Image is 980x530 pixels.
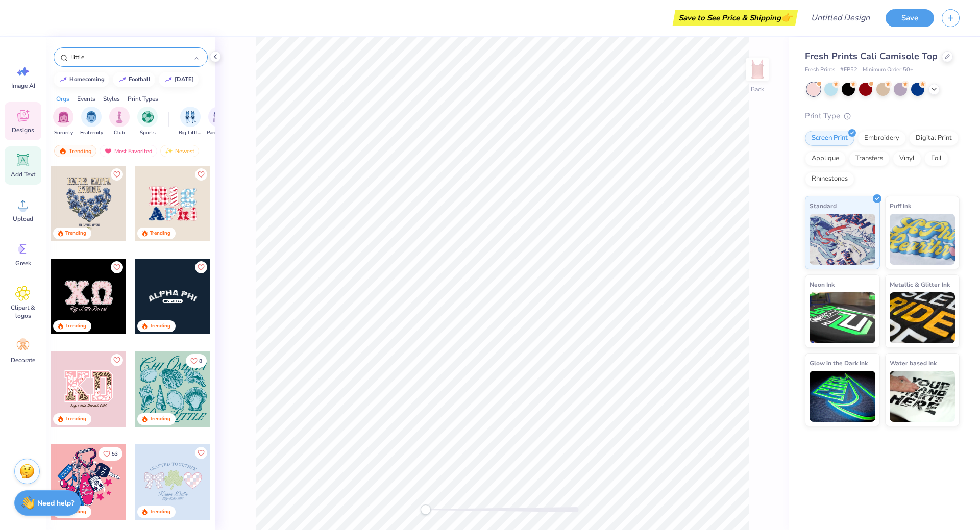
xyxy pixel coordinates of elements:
button: [DATE] [159,72,199,87]
img: trend_line.gif [164,77,173,83]
img: Water based Ink [890,371,955,422]
img: Neon Ink [810,292,875,343]
div: Print Types [128,94,158,104]
div: Rhinestones [805,171,854,187]
div: Screen Print [805,131,854,146]
div: Applique [805,151,846,166]
img: trend_line.gif [59,77,67,83]
span: 8 [199,359,202,364]
button: Like [111,261,123,273]
div: football [129,77,151,82]
span: Standard [810,200,837,211]
span: Fresh Prints Cali Camisole Top [805,50,938,62]
span: Parent's Weekend [207,129,230,137]
img: Glow in the Dark Ink [810,371,875,422]
div: Embroidery [857,131,906,146]
div: Trending [65,230,86,237]
span: Upload [13,215,33,223]
span: Sports [140,129,156,137]
div: Foil [924,151,948,166]
span: Big Little Reveal [179,129,202,137]
div: filter for Sports [137,107,158,137]
strong: Need help? [37,498,74,508]
span: Club [114,129,125,137]
div: halloween [175,77,194,82]
button: filter button [109,107,130,137]
div: filter for Parent's Weekend [207,107,230,137]
span: 53 [112,451,118,457]
button: filter button [137,107,158,137]
div: homecoming [69,77,105,82]
div: filter for Fraternity [80,107,103,137]
span: Fraternity [80,129,103,137]
img: most_fav.gif [104,147,112,155]
button: filter button [207,107,230,137]
span: Puff Ink [890,200,911,211]
span: Clipart & logos [6,304,40,320]
div: Trending [65,415,86,423]
img: Fraternity Image [86,111,97,123]
span: Minimum Order: 50 + [863,66,914,74]
div: Trending [65,322,86,330]
div: Trending [54,145,96,157]
img: Sports Image [142,111,154,123]
span: Fresh Prints [805,66,835,74]
input: Try "Alpha" [70,52,194,62]
span: Designs [12,126,34,134]
button: homecoming [54,72,109,87]
div: Orgs [56,94,69,104]
input: Untitled Design [803,8,878,28]
div: Most Favorited [100,145,157,157]
img: Metallic & Glitter Ink [890,292,955,343]
div: Newest [160,145,199,157]
div: Save to See Price & Shipping [675,10,795,26]
button: football [113,72,155,87]
img: Parent's Weekend Image [213,111,225,123]
button: Like [195,168,207,181]
div: Print Type [805,110,960,122]
div: Back [751,85,764,94]
div: Trending [150,508,170,516]
div: Trending [150,415,170,423]
div: Trending [150,322,170,330]
img: Sorority Image [58,111,69,123]
button: Like [186,354,207,368]
div: Vinyl [893,151,921,166]
div: Trending [150,230,170,237]
div: Styles [103,94,120,104]
button: Save [886,9,934,27]
span: Neon Ink [810,279,835,290]
img: newest.gif [165,147,173,155]
button: filter button [80,107,103,137]
button: filter button [179,107,202,137]
span: Glow in the Dark Ink [810,358,868,368]
img: Standard [810,214,875,265]
div: filter for Big Little Reveal [179,107,202,137]
button: Like [195,447,207,459]
div: Transfers [849,151,890,166]
span: # FP52 [840,66,857,74]
img: trend_line.gif [118,77,127,83]
span: Metallic & Glitter Ink [890,279,950,290]
img: trending.gif [59,147,67,155]
div: Digital Print [909,131,959,146]
div: filter for Club [109,107,130,137]
span: Greek [15,259,31,267]
span: Water based Ink [890,358,937,368]
img: Club Image [114,111,125,123]
div: Events [77,94,95,104]
div: filter for Sorority [53,107,73,137]
button: Like [195,261,207,273]
button: Like [99,447,122,461]
span: Image AI [11,82,35,90]
button: filter button [53,107,73,137]
span: Sorority [54,129,73,137]
img: Back [747,59,768,80]
img: Puff Ink [890,214,955,265]
img: Big Little Reveal Image [185,111,196,123]
span: Add Text [11,170,35,179]
span: Decorate [11,356,35,364]
button: Like [111,354,123,366]
div: Accessibility label [421,504,431,515]
button: Like [111,168,123,181]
